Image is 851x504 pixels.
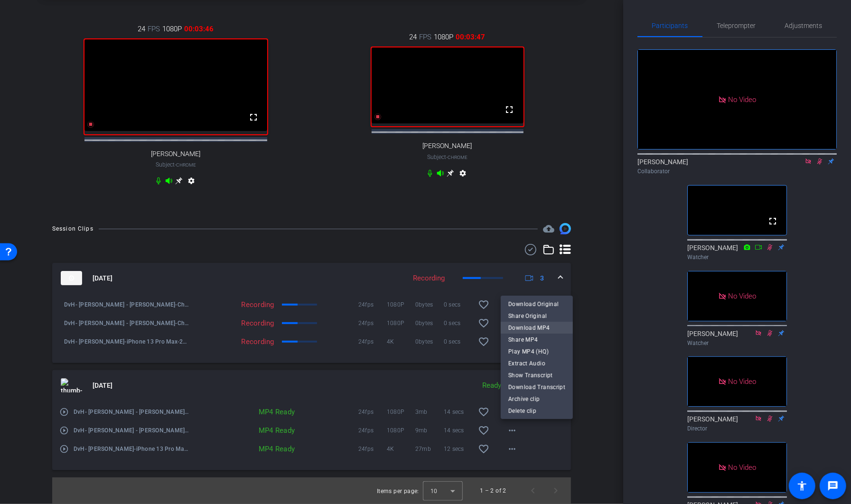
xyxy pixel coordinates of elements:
[508,357,565,369] span: Extract Audio
[508,369,565,381] span: Show Transcript
[508,405,565,416] span: Delete clip
[508,381,565,392] span: Download Transcript
[508,298,565,309] span: Download Original
[508,322,565,333] span: Download MP4
[508,334,565,345] span: Share MP4
[508,310,565,321] span: Share Original
[508,393,565,404] span: Archive clip
[508,345,565,357] span: Play MP4 (HQ)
